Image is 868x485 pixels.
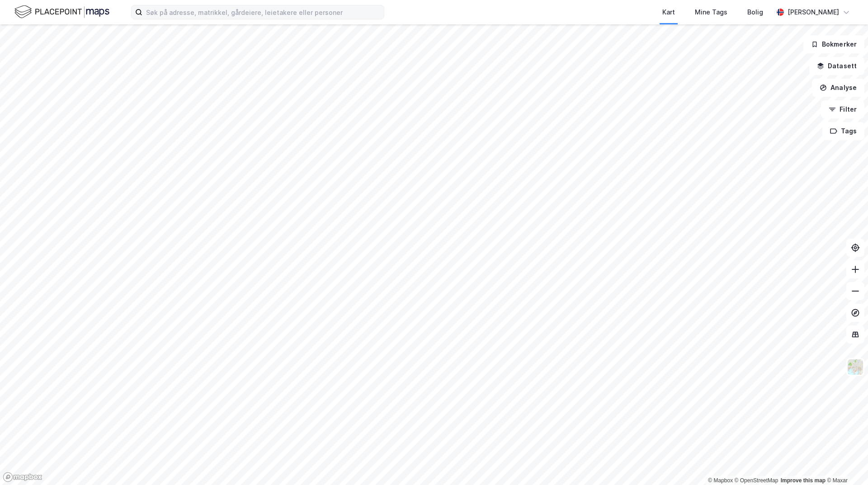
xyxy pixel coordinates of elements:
img: logo.f888ab2527a4732fd821a326f86c7f29.svg [14,4,109,20]
div: Kart [662,7,675,18]
iframe: Chat Widget [823,442,868,485]
input: Søk på adresse, matrikkel, gårdeiere, leietakere eller personer [142,5,384,19]
div: [PERSON_NAME] [788,7,839,18]
div: Kontrollprogram for chat [823,442,868,485]
div: Mine Tags [695,7,727,18]
div: Bolig [747,7,763,18]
